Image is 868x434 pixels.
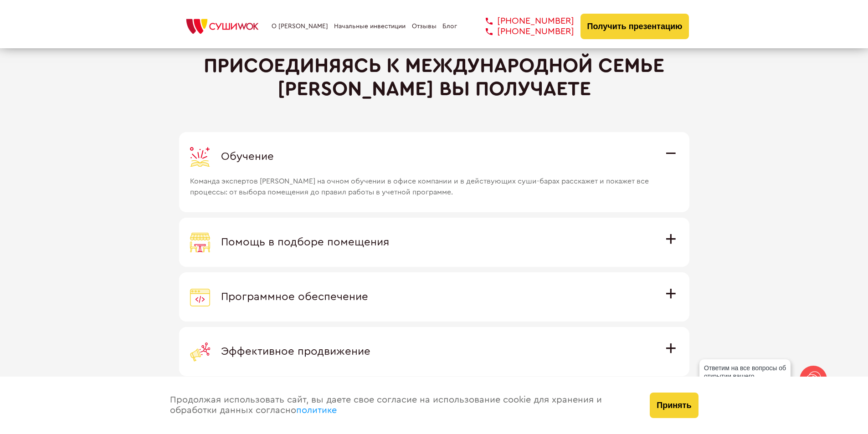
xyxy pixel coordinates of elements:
a: [PHONE_NUMBER] [472,16,574,26]
a: [PHONE_NUMBER] [472,26,574,37]
button: Принять [650,393,698,418]
span: Обучение [221,151,274,162]
a: Начальные инвестиции [334,23,406,30]
span: Помощь в подборе помещения [221,237,389,248]
h2: Присоединяясь к международной семье [PERSON_NAME] вы получаете [179,54,689,100]
span: Программное обеспечение [221,291,368,302]
img: СУШИWOK [179,16,266,36]
span: Команда экспертов [PERSON_NAME] на очном обучении в офисе компании и в действующих суши-барах рас... [190,167,654,198]
div: Продолжая использовать сайт, вы даете свое согласие на использование cookie для хранения и обрабо... [161,377,641,434]
a: О [PERSON_NAME] [272,23,328,30]
a: политике [296,406,337,415]
span: Эффективное продвижение [221,346,370,357]
a: Отзывы [412,23,437,30]
div: Ответим на все вопросы об открытии вашего [PERSON_NAME]! [699,359,791,393]
button: Получить презентацию [580,14,689,39]
a: Блог [442,23,457,30]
